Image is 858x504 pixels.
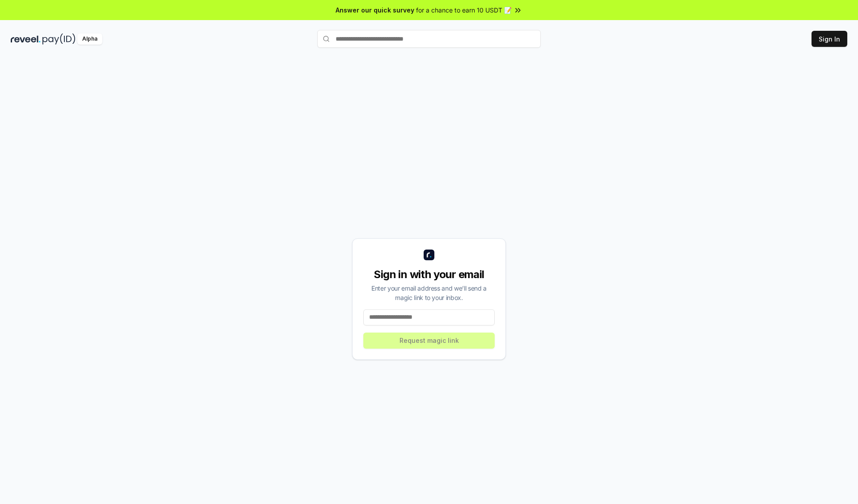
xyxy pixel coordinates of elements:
div: Alpha [77,33,102,45]
span: Answer our quick survey [336,5,414,15]
div: Enter your email address and we’ll send a magic link to your inbox. [363,283,495,302]
img: pay_id [42,33,76,45]
div: Sign in with your email [363,267,495,282]
img: reveel_dark [11,33,41,45]
span: for a chance to earn 10 USDT 📝 [416,5,512,15]
button: Sign In [812,31,847,47]
img: logo_small [424,250,434,260]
